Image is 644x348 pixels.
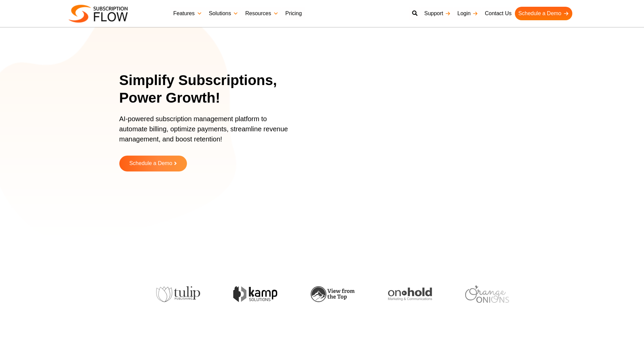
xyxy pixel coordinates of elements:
span: Schedule a Demo [129,161,172,166]
img: orange-onions [461,286,505,303]
p: AI-powered subscription management platform to automate billing, optimize payments, streamline re... [119,114,295,151]
a: Pricing [282,7,305,20]
img: view-from-the-top [307,286,351,302]
a: Schedule a Demo [515,7,572,20]
img: kamp-solution [230,286,273,302]
a: Contact Us [481,7,515,20]
h1: Simplify Subscriptions, Power Growth! [119,72,304,107]
a: Resources [242,7,282,20]
img: Subscriptionflow [69,5,128,23]
a: Features [170,7,206,20]
a: Schedule a Demo [119,156,187,171]
a: Support [421,7,454,20]
img: onhold-marketing [384,288,428,301]
a: Login [454,7,481,20]
img: tulip-publishing [152,286,196,302]
a: Solutions [206,7,242,20]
